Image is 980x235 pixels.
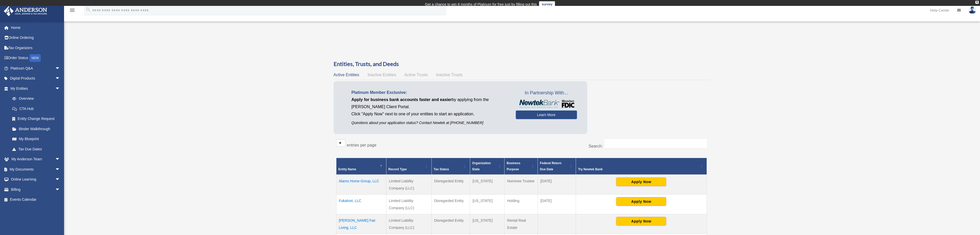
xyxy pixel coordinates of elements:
span: In Partnership With... [516,89,577,97]
span: arrow_drop_down [55,174,65,185]
p: Click "Apply Now" next to one of your entities to start an application. [352,110,508,118]
td: Limited Liability Company (LLC) [386,175,431,195]
td: [DATE] [538,175,576,195]
a: Tax Due Dates [7,144,65,154]
a: My Anderson Teamarrow_drop_down [4,154,68,164]
td: Limited Liability Company (LLC) [386,195,431,214]
p: Platinum Member Exclusive: [352,89,508,96]
span: arrow_drop_down [55,83,65,94]
a: Binder Walkthrough [7,124,65,134]
td: Alamo Home Group, LLC [336,175,386,195]
div: close [975,1,979,4]
a: Learn More [516,110,577,119]
h3: Entities, Trusts, and Deeds [334,60,709,68]
th: Try Newtek Bank : Activate to sort [576,158,707,175]
td: Disregarded Entity [431,195,470,214]
td: Nominee Trustee [504,175,538,195]
a: Order StatusNEW [4,53,68,63]
img: NewtekBankLogoSM.png [518,100,574,108]
td: Disregarded Entity [431,175,470,195]
a: Entity Change Request [7,114,65,124]
a: Online Ordering [4,33,68,43]
a: My Documentsarrow_drop_down [4,164,68,174]
button: Apply Now [616,217,666,226]
span: arrow_drop_down [55,154,65,165]
a: My Blueprint [7,134,65,144]
span: Organization State [472,161,491,171]
a: Overview [7,94,63,104]
td: Limited Liability Company (LLC) [386,214,431,234]
td: [PERSON_NAME] Fair Living, LLC [336,214,386,234]
button: Apply Now [616,197,666,206]
label: entries per page [347,143,377,147]
div: NEW [29,54,41,62]
label: Search: [589,144,603,148]
a: Home [4,23,68,33]
a: My Entitiesarrow_drop_down [4,83,65,94]
a: Billingarrow_drop_down [4,184,68,195]
span: Business Purpose [507,161,520,171]
a: Platinum Q&Aarrow_drop_down [4,63,68,73]
span: Tax Status [434,167,449,171]
span: Active Trusts [404,73,428,77]
th: Federal Return Due Date: Activate to sort [538,158,576,175]
td: Holding [504,195,538,214]
td: [US_STATE] [470,195,504,214]
td: [US_STATE] [470,214,504,234]
button: Apply Now [616,177,666,186]
a: Digital Productsarrow_drop_down [4,73,68,84]
th: Organization State: Activate to sort [470,158,504,175]
span: Active Entities [334,73,359,77]
td: [US_STATE] [470,175,504,195]
td: Fukahori, LLC [336,195,386,214]
span: arrow_drop_down [55,184,65,195]
a: CTA Hub [7,104,65,114]
span: Inactive Trusts [436,73,462,77]
th: Business Purpose: Activate to sort [504,158,538,175]
span: arrow_drop_down [55,164,65,175]
span: Apply for business bank accounts faster and easier [352,97,452,102]
th: Record Type: Activate to sort [386,158,431,175]
span: arrow_drop_down [55,73,65,84]
th: Entity Name: Activate to invert sorting [336,158,386,175]
a: Events Calendar [4,195,68,205]
span: Entity Name [338,167,356,171]
th: Tax Status: Activate to sort [431,158,470,175]
div: Get a chance to win 6 months of Platinum for free just by filling out this [425,1,537,7]
img: Anderson Advisors Platinum Portal [2,6,49,16]
img: User Pic [968,6,976,14]
span: Inactive Entities [367,73,396,77]
a: Tax Organizers [4,43,68,53]
span: arrow_drop_down [55,63,65,74]
div: Try Newtek Bank [578,166,699,172]
td: Rental Real Estate [504,214,538,234]
span: Record Type [388,167,407,171]
td: [DATE] [538,195,576,214]
i: menu [69,7,75,13]
p: by applying from the [PERSON_NAME] Client Portal. [352,96,508,110]
p: Questions about your application status? Contact Newtek at [PHONE_NUMBER] [352,120,508,126]
i: search [86,7,91,13]
td: Disregarded Entity [431,214,470,234]
a: menu [69,9,75,13]
a: Online Learningarrow_drop_down [4,174,68,185]
a: survey [539,1,555,7]
span: Federal Return Due Date [540,161,562,171]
